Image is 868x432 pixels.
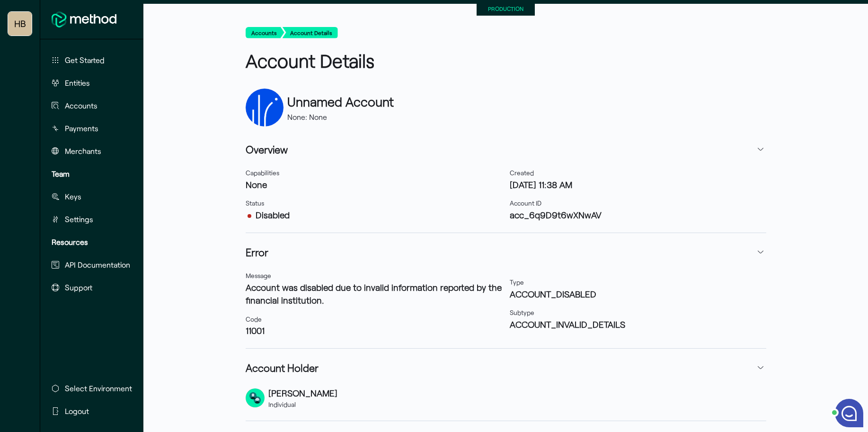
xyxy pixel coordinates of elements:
[65,383,132,394] span: Select Environment
[52,237,88,246] strong: Resources
[246,178,502,191] h3: None
[246,356,766,379] button: Account Holder
[48,73,134,92] button: Entities
[48,379,136,398] button: Select Environment
[65,282,92,293] span: Support
[52,168,70,180] span: Team
[52,11,116,27] img: MethodFi Logo
[246,315,262,323] span: Code
[65,214,93,225] span: Settings
[48,402,136,421] button: Logout
[268,400,296,408] span: Individual
[48,51,134,70] button: Get Started
[246,263,766,348] div: Error
[65,405,89,417] span: Logout
[14,14,26,33] span: HB
[488,5,523,12] small: PRODUCTION
[48,187,134,206] button: Keys
[246,161,766,233] div: Overview
[510,169,534,177] span: Created
[246,208,502,221] h3: Disabled
[246,271,271,279] span: Message
[48,119,134,138] button: Payments
[246,48,502,74] h1: Account Details
[48,210,134,229] button: Settings
[48,142,134,161] button: Merchants
[65,100,97,111] span: Accounts
[52,236,88,248] span: Resources
[510,288,766,300] h3: ACCOUNT_DISABLED
[52,169,70,178] strong: Team
[246,360,319,375] h3: Account Holder
[48,255,134,274] button: API Documentation
[246,169,279,177] span: Capabilities
[510,208,766,221] h3: acc_6q9D9t6wXNwAV
[246,379,766,421] div: Account Holder
[246,281,502,307] h3: Account was disabled due to invalid information reported by the financial institution.
[246,142,288,157] h3: Overview
[510,178,766,191] h3: [DATE] 11:38 AM
[246,244,268,260] h3: Error
[8,12,32,36] button: Highway Benefits
[246,388,265,407] div: destination-entity
[510,278,524,286] span: Type
[65,191,81,202] span: Keys
[268,387,337,399] h3: [PERSON_NAME]
[65,77,90,89] span: Entities
[48,278,134,297] button: Support
[287,92,394,111] h2: Unnamed Account
[246,199,264,207] span: Status
[65,259,130,270] span: API Documentation
[246,89,283,126] div: Bank
[283,27,338,38] button: Account Details
[510,318,766,331] h3: ACCOUNT_INVALID_DETAILS
[48,96,134,115] button: Accounts
[65,123,98,134] span: Payments
[65,145,101,157] span: Merchants
[246,241,766,263] button: Error
[246,324,502,337] h3: 11001
[246,27,766,40] nav: breadcrumb
[65,54,105,66] span: Get Started
[246,138,766,161] button: Overview
[510,199,541,207] span: Account ID
[246,27,284,38] button: Accounts
[510,308,534,316] span: Subtype
[287,112,327,121] span: None: None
